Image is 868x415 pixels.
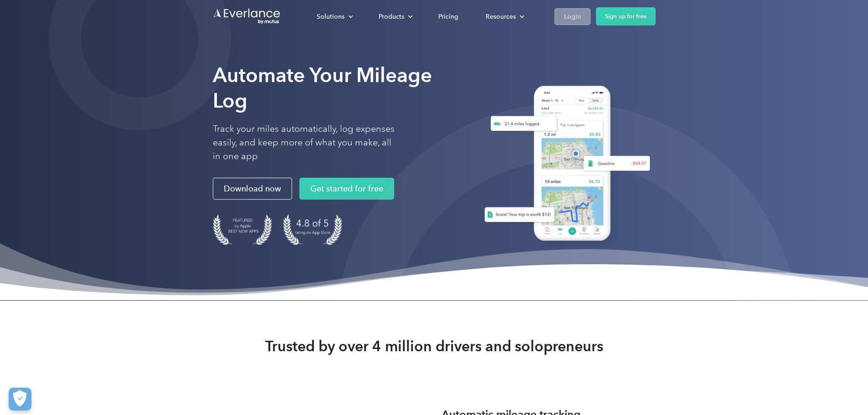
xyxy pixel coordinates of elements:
[596,7,656,26] a: Sign up for free
[213,178,292,200] a: Download now
[438,11,458,22] div: Pricing
[283,214,342,245] img: 4.9 out of 5 stars on the app store
[308,9,360,25] div: Solutions
[429,9,467,25] a: Pricing
[213,214,272,245] img: Badge for Featured by Apple Best New Apps
[213,63,432,113] strong: Automate Your Mileage Log
[473,79,656,251] img: Everlance, mileage tracker app, expense tracking app
[555,8,591,25] a: Login
[379,11,404,22] div: Products
[299,178,394,200] a: Get started for free
[370,9,420,25] div: Products
[265,337,603,355] strong: Trusted by over 4 million drivers and solopreneurs
[477,9,532,25] div: Resources
[9,388,31,410] button: Cookies Settings
[486,11,516,22] div: Resources
[213,8,281,25] a: Go to homepage
[317,11,344,22] div: Solutions
[213,122,395,163] p: Track your miles automatically, log expenses easily, and keep more of what you make, all in one app
[564,11,581,22] div: Login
